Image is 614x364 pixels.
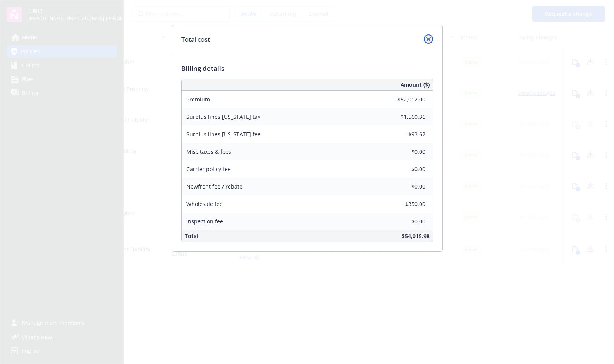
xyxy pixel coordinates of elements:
[186,218,223,225] span: Inspection fee
[185,232,198,240] span: Total
[186,183,243,190] span: Newfront fee / rebate
[186,96,210,103] span: Premium
[186,165,231,173] span: Carrier policy fee
[181,34,210,45] h1: Total cost
[186,200,223,208] span: Wholesale fee
[380,93,430,105] input: 0.00
[402,232,430,240] span: $54,015.98
[380,215,430,227] input: 0.00
[186,148,231,155] span: Misc taxes & fees
[186,113,260,120] span: Surplus lines [US_STATE] tax
[380,163,430,175] input: 0.00
[380,146,430,157] input: 0.00
[401,81,430,89] span: Amount ($)
[380,128,430,140] input: 0.00
[186,130,261,138] span: Surplus lines [US_STATE] fee
[380,111,430,122] input: 0.00
[181,64,224,73] span: Billing details
[380,180,430,192] input: 0.00
[380,198,430,209] input: 0.00
[424,34,433,44] a: close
